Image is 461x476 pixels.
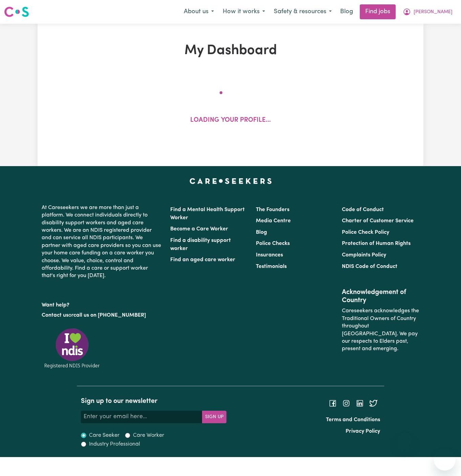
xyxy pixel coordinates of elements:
[42,313,68,318] a: Contact us
[398,433,411,446] iframe: Close message
[106,43,355,59] h1: My Dashboard
[342,304,419,355] p: Careseekers acknowledges the Traditional Owners of Country throughout [GEOGRAPHIC_DATA]. We pay o...
[202,411,226,423] button: Subscribe
[42,309,162,322] p: or
[133,431,164,439] label: Care Worker
[73,313,146,318] a: call us on [PHONE_NUMBER]
[170,257,235,263] a: Find an aged care worker
[179,5,218,19] button: About us
[170,238,231,251] a: Find a disability support worker
[256,252,283,258] a: Insurances
[81,397,226,405] h2: Sign up to our newsletter
[218,5,269,19] button: How it works
[342,264,397,269] a: NDIS Code of Conduct
[42,299,162,309] p: Want help?
[329,400,337,406] a: Follow Careseekers on Facebook
[342,207,384,212] a: Code of Conduct
[256,264,287,269] a: Testimonials
[360,4,396,19] a: Find jobs
[434,449,456,471] iframe: Button to launch messaging window
[81,411,202,423] input: Enter your email here...
[342,230,389,235] a: Police Check Policy
[170,226,228,232] a: Become a Care Worker
[398,5,457,19] button: My Account
[256,218,291,224] a: Media Centre
[256,230,267,235] a: Blog
[42,327,103,369] img: Registered NDIS provider
[89,440,140,448] label: Industry Professional
[256,241,290,246] a: Police Checks
[89,431,119,439] label: Care Seeker
[414,8,453,16] span: [PERSON_NAME]
[342,218,414,224] a: Charter of Customer Service
[256,207,289,212] a: The Founders
[342,400,350,406] a: Follow Careseekers on Instagram
[342,252,386,258] a: Complaints Policy
[190,178,272,184] a: Careseekers home page
[190,116,271,126] p: Loading your profile...
[4,4,29,20] a: Careseekers logo
[269,5,336,19] button: Safety & resources
[42,201,162,282] p: At Careseekers we are more than just a platform. We connect individuals directly to disability su...
[326,417,380,423] a: Terms and Conditions
[346,429,380,434] a: Privacy Policy
[369,400,377,406] a: Follow Careseekers on Twitter
[356,400,364,406] a: Follow Careseekers on LinkedIn
[336,4,357,19] a: Blog
[342,241,411,246] a: Protection of Human Rights
[4,6,29,18] img: Careseekers logo
[342,288,419,304] h2: Acknowledgement of Country
[170,207,245,221] a: Find a Mental Health Support Worker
